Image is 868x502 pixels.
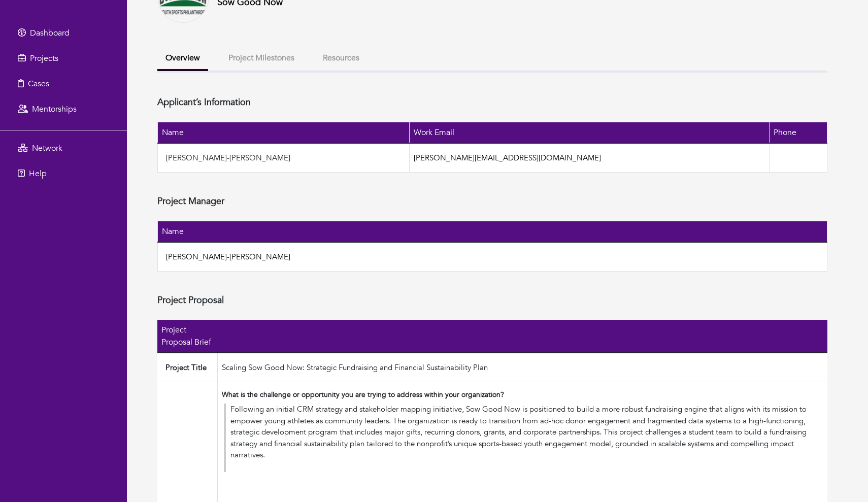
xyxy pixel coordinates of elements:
[222,391,823,399] h4: What is the challenge or opportunity you are trying to address within your organization?
[157,97,827,108] h4: Applicant’s Information
[157,47,208,71] button: Overview
[157,320,217,353] th: Project Proposal Brief
[158,143,410,173] td: [PERSON_NAME]-[PERSON_NAME]
[30,27,70,39] span: Dashboard
[410,122,770,143] th: Work Email
[32,104,77,115] span: Mentorships
[157,295,827,306] h4: Project Proposal
[3,74,124,94] a: Cases
[3,23,124,43] a: Dashboard
[28,78,49,89] span: Cases
[29,168,47,179] span: Help
[166,252,290,262] a: [PERSON_NAME]-[PERSON_NAME]
[157,196,827,207] h4: Project Manager
[770,122,827,143] th: Phone
[315,47,368,69] button: Resources
[30,53,58,64] span: Projects
[3,138,124,158] a: Network
[157,353,217,382] td: Project Title
[217,353,827,382] td: Scaling Sow Good Now: Strategic Fundraising and Financial Sustainability Plan
[32,143,62,154] span: Network
[224,404,823,472] blockquote: Following an initial CRM strategy and stakeholder mapping initiative, Sow Good Now is positioned ...
[158,221,827,242] th: Name
[158,122,410,143] th: Name
[3,163,124,184] a: Help
[3,99,124,119] a: Mentorships
[220,47,303,69] button: Project Milestones
[3,48,124,69] a: Projects
[414,153,601,163] a: [PERSON_NAME][EMAIL_ADDRESS][DOMAIN_NAME]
